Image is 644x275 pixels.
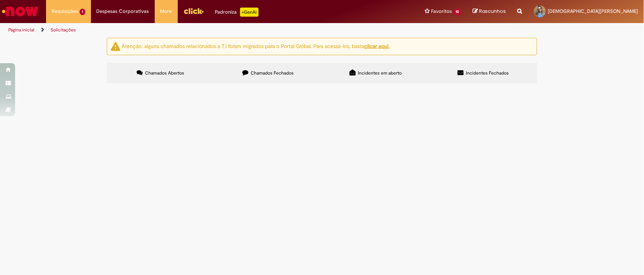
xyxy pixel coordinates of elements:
span: More [160,8,172,15]
span: 1 [80,9,85,15]
span: [DEMOGRAPHIC_DATA][PERSON_NAME] [548,8,638,14]
img: ServiceNow [1,4,40,19]
img: click_logo_yellow_360x200.png [183,5,204,17]
a: Página inicial [8,27,34,33]
span: Chamados Fechados [251,70,294,76]
div: Padroniza [215,8,259,17]
span: Incidentes em aberto [358,70,402,76]
a: clicar aqui. [364,43,390,50]
ul: Trilhas de página [6,23,424,37]
span: Favoritos [431,8,452,15]
p: +GenAi [240,8,259,17]
a: Rascunhos [473,8,506,15]
span: Despesas Corporativas [97,8,149,15]
ng-bind-html: Atenção: alguns chamados relacionados a T.I foram migrados para o Portal Global. Para acessá-los,... [122,43,390,50]
span: Requisições [52,8,78,15]
span: Incidentes Fechados [466,70,509,76]
a: Solicitações [51,27,76,33]
span: Rascunhos [479,8,506,15]
span: 10 [453,9,461,15]
span: Chamados Abertos [145,70,185,76]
